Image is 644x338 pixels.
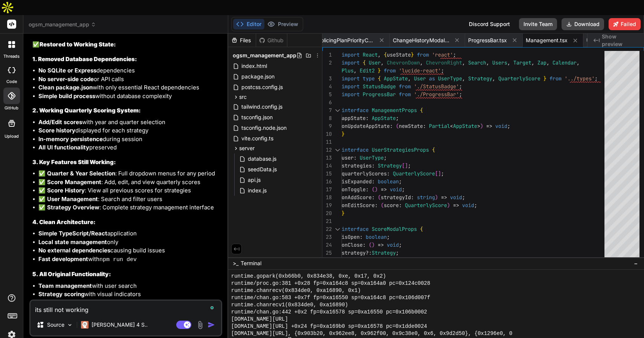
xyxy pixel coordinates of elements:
span: : [372,194,375,201]
li: or API calls [38,75,221,84]
span: import [342,59,360,66]
span: , [486,59,489,66]
span: index.html [241,61,268,71]
span: Strategy [378,162,402,169]
img: icon [208,321,215,329]
div: 18 [322,194,332,201]
div: 5 [322,91,332,98]
span: useState [387,51,411,58]
span: Show preview [602,33,638,48]
span: ] [438,170,441,177]
strong: Score history [38,127,75,134]
span: ; [387,234,390,240]
strong: Performance tracking [38,299,99,306]
span: ; [441,170,444,177]
li: application [38,229,221,238]
li: with only essential React dependencies [38,83,221,92]
span: ; [459,91,462,98]
span: { [420,226,423,232]
span: Users [492,59,507,66]
span: : [363,241,366,248]
span: user [342,154,354,161]
span: Plus [342,67,354,74]
li: only [38,238,221,247]
strong: Restored to Working State: [40,41,116,48]
span: void [390,186,402,193]
strong: Clean package.json [38,84,93,91]
div: 15 [322,170,332,178]
div: 24 [322,241,332,249]
span: ogsm_management_app [29,21,96,28]
span: ManagementProps [372,107,417,114]
span: StatusBadge [363,83,396,90]
span: from [549,75,562,82]
span: ; [474,202,477,209]
span: ] [405,162,408,169]
div: 7 [322,106,332,114]
div: 19 [322,201,332,209]
label: threads [3,53,20,60]
img: attachment [196,321,204,329]
span: QuarterlyScore [405,202,447,209]
span: >_ [233,260,238,267]
span: ; [462,194,465,201]
span: strategy?: [342,249,372,256]
strong: Fast development [38,255,88,263]
span: onAddScore [342,194,372,201]
span: ; [453,51,456,58]
h2: ✅ [32,40,221,49]
strong: ✅ Quarter & Year Selection [38,170,115,177]
span: { [384,51,387,58]
div: 12 [322,146,332,154]
span: type [363,75,375,82]
span: './ProgressBar' [414,91,459,98]
span: UserType [360,154,384,161]
span: ( [369,241,372,248]
label: Upload [5,133,19,140]
span: Calendar [552,59,577,66]
span: AppState [372,115,396,121]
span: void [462,202,474,209]
strong: 5. All Original Functionality: [32,270,111,278]
strong: Local state management [38,238,107,246]
span: void [495,123,507,129]
span: tailwind.config.js [241,102,283,111]
span: newState [399,123,423,129]
strong: 3. Key Features Still Working: [32,158,116,166]
label: GitHub [5,105,18,111]
span: < [450,123,453,129]
strong: Strategy scoring [38,290,84,298]
div: 8 [322,114,332,122]
button: − [632,257,639,269]
span: seedData.js [247,165,278,174]
span: ChevronRight [426,59,462,66]
code: npm run dev [99,257,137,263]
span: : [372,178,375,185]
span: interface [342,226,369,232]
span: AppState [384,75,408,82]
span: => [381,186,387,193]
span: Strategy [372,249,396,256]
span: User [414,75,426,82]
span: [DOMAIN_NAME][URL], {0x903b20, 0x962ee8, 0x962f00, 0x9c38e0, 0x6, 0x9d2d50}, {0x1296e0, 0 [231,330,513,337]
span: : [390,123,393,129]
span: : [360,234,363,240]
div: 16 [322,178,332,186]
span: onClose [342,241,363,248]
div: 10 [322,130,332,138]
span: , [507,59,510,66]
div: 17 [322,186,332,194]
span: import [342,75,360,82]
span: boolean [366,234,387,240]
span: : [423,123,426,129]
strong: No SQLite or Express [38,67,96,74]
span: , [378,51,381,58]
span: src [239,93,247,101]
span: Management.tsx [526,37,568,44]
span: } [342,131,345,137]
span: string [417,194,435,201]
span: ; [396,249,399,256]
div: 4 [322,83,332,91]
span: , [408,75,411,82]
strong: Simple build process [38,92,95,100]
